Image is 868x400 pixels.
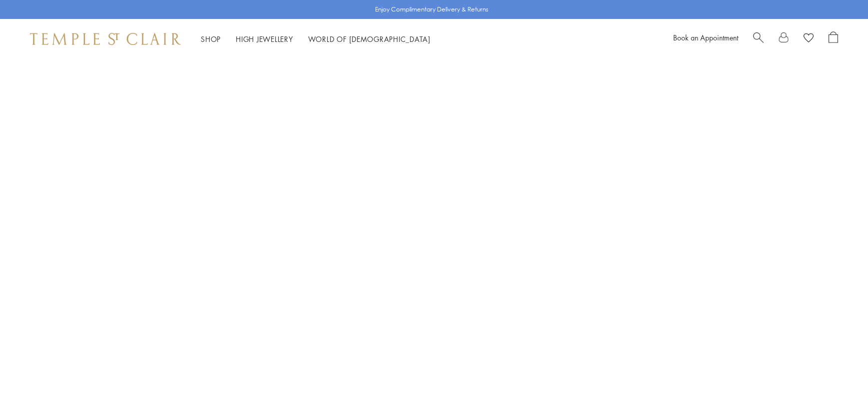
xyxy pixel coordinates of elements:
[673,32,738,42] a: Book an Appointment
[308,34,431,44] a: World of [DEMOGRAPHIC_DATA]World of [DEMOGRAPHIC_DATA]
[30,33,181,45] img: Temple St. Clair
[375,4,488,14] p: Enjoy Complimentary Delivery & Returns
[753,31,764,46] a: Search
[804,31,814,46] a: View Wishlist
[201,34,221,44] a: ShopShop
[201,33,431,45] nav: Main navigation
[236,34,293,44] a: High JewelleryHigh Jewellery
[829,31,838,46] a: Open Shopping Bag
